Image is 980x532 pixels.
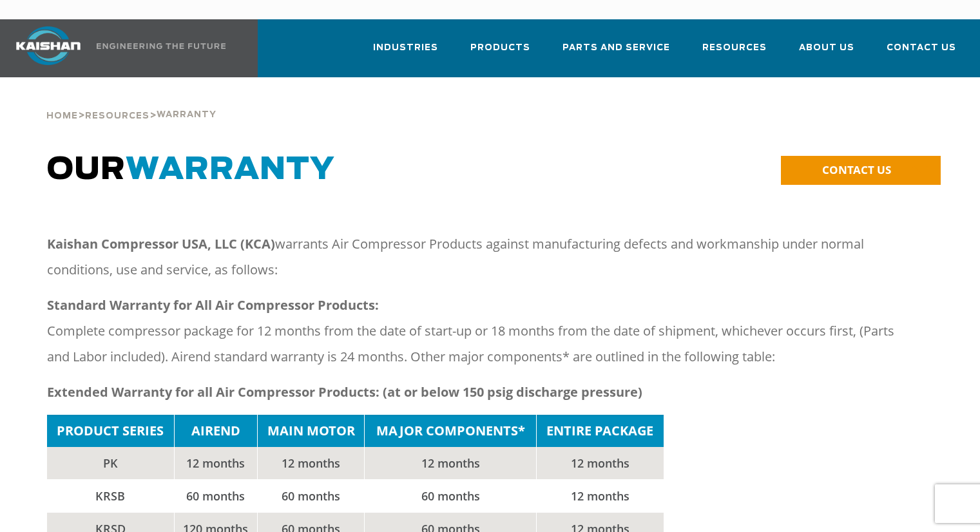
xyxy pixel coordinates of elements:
a: About Us [799,31,854,75]
a: Contact Us [887,31,956,75]
p: warrants Air Compressor Products against manufacturing defects and workmanship under normal condi... [47,231,910,283]
span: OUR [47,155,335,185]
a: Products [470,31,530,75]
a: Home [46,109,78,121]
span: Home [46,112,78,120]
span: Warranty [157,111,216,119]
a: Parts and Service [562,31,670,75]
td: AIREND [174,415,257,447]
td: MAIN MOTOR [257,415,364,447]
span: Resources [702,41,767,55]
strong: Extended Warranty for all Air Compressor Products: (at or below 150 psig discharge pressure) [47,383,642,401]
td: 12 months [257,447,364,480]
td: 12 months [365,447,537,480]
td: 12 months [536,447,664,480]
td: 60 months [174,480,257,513]
td: MAJOR COMPONENTS* [365,415,537,447]
span: Resources [85,112,149,120]
strong: Kaishan Compressor USA, LLC (KCA) [47,235,275,252]
span: CONTACT US [822,162,891,177]
a: Resources [85,109,149,121]
img: Engineering the future [97,43,226,49]
td: 12 months [174,447,257,480]
td: 60 months [365,480,537,513]
p: Complete compressor package for 12 months from the date of start-up or 18 months from the date of... [47,292,910,370]
a: Resources [702,31,767,75]
span: WARRANTY [126,155,335,185]
div: > > [46,77,216,126]
a: Industries [373,31,438,75]
strong: Standard Warranty for All Air Compressor Products: [47,296,379,314]
td: KRSB [47,480,174,513]
td: ENTIRE PACKAGE [536,415,664,447]
span: Products [470,41,530,55]
td: PRODUCT SERIES [47,415,174,447]
span: About Us [799,41,854,55]
span: Industries [373,41,438,55]
td: 12 months [536,480,664,513]
span: Parts and Service [562,41,670,55]
td: PK [47,447,174,480]
span: Contact Us [887,41,956,55]
td: 60 months [257,480,364,513]
a: CONTACT US [781,156,941,185]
